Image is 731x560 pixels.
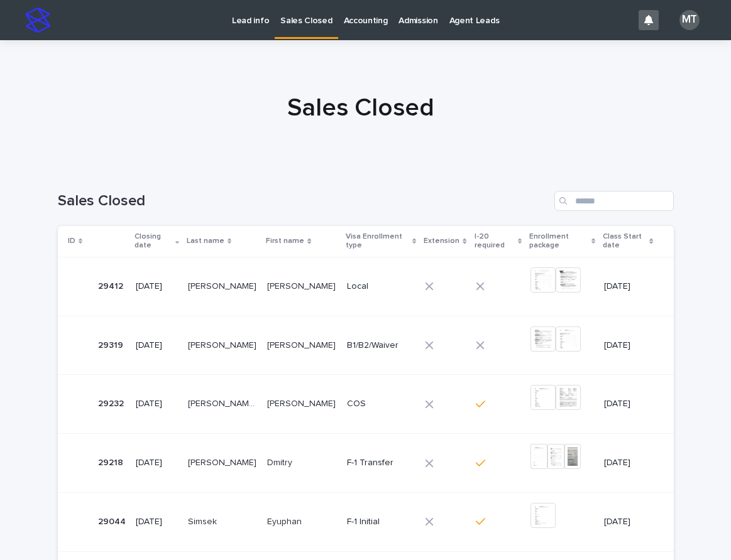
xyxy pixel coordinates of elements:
[267,338,338,351] p: [PERSON_NAME]
[554,191,674,211] input: Search
[58,492,674,551] tr: 2904429044 [DATE]SimsekSimsek EyuphanEyuphan F-1 Initial[DATE]
[136,340,179,351] p: [DATE]
[25,8,50,33] img: stacker-logo-s-only.png
[136,281,179,292] p: [DATE]
[188,455,259,468] p: [PERSON_NAME]
[679,10,700,30] div: MT
[603,230,646,253] p: Class Start date
[347,458,415,468] p: F-1 Transfer
[68,234,75,248] p: ID
[98,514,128,527] p: 29044
[98,396,126,409] p: 29232
[136,458,179,468] p: [DATE]
[98,455,126,468] p: 29218
[529,230,588,253] p: Enrollment package
[347,517,415,527] p: F-1 Initial
[475,230,515,253] p: I-20 required
[136,517,179,527] p: [DATE]
[53,93,669,123] h1: Sales Closed
[58,375,674,434] tr: 2923229232 [DATE][PERSON_NAME] [PERSON_NAME] Paes[PERSON_NAME] [PERSON_NAME] Paes [PERSON_NAME][P...
[347,340,415,351] p: B1/B2/Waiver
[604,517,653,527] p: [DATE]
[604,458,653,468] p: [DATE]
[267,279,338,292] p: [PERSON_NAME]
[424,234,459,248] p: Extension
[188,338,259,351] p: [PERSON_NAME]
[267,514,304,527] p: Eyuphan
[604,281,653,292] p: [DATE]
[58,434,674,493] tr: 2921829218 [DATE][PERSON_NAME][PERSON_NAME] DmitryDmitry F-1 Transfer[DATE]
[267,455,295,468] p: Dmitry
[135,230,172,253] p: Closing date
[188,396,260,409] p: Fernandes Pereira Paes
[604,399,653,409] p: [DATE]
[188,514,219,527] p: Simsek
[58,316,674,375] tr: 2931929319 [DATE][PERSON_NAME][PERSON_NAME] [PERSON_NAME][PERSON_NAME] B1/B2/Waiver[DATE]
[58,192,549,210] h1: Sales Closed
[346,230,410,253] p: Visa Enrollment type
[267,396,338,409] p: [PERSON_NAME]
[604,340,653,351] p: [DATE]
[98,338,126,351] p: 29319
[187,234,224,248] p: Last name
[188,279,259,292] p: [PERSON_NAME]
[347,399,415,409] p: COS
[98,279,126,292] p: 29412
[347,281,415,292] p: Local
[58,257,674,316] tr: 2941229412 [DATE][PERSON_NAME][PERSON_NAME] [PERSON_NAME][PERSON_NAME] Local[DATE]
[266,234,304,248] p: First name
[136,399,179,409] p: [DATE]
